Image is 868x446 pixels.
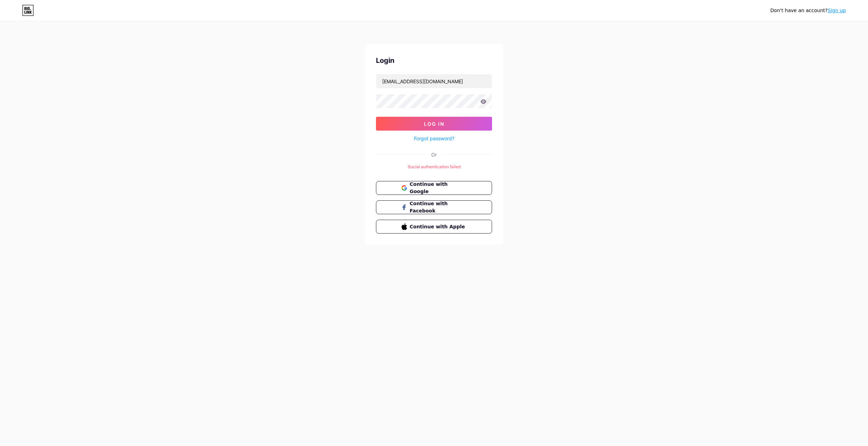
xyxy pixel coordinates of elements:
span: Continue with Google [410,181,467,195]
input: Username [376,74,492,88]
button: Continue with Facebook [376,200,492,214]
span: Log In [424,121,444,127]
button: Continue with Google [376,181,492,195]
span: Continue with Apple [410,223,467,230]
button: Continue with Apple [376,220,492,234]
div: Don't have an account? [770,7,846,14]
div: Social authentication failed [376,164,492,170]
a: Sign up [828,8,846,13]
div: Login [376,55,492,66]
a: Forgot password? [414,135,454,142]
span: Continue with Facebook [410,200,467,215]
div: Or [431,151,437,158]
button: Log In [376,117,492,131]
